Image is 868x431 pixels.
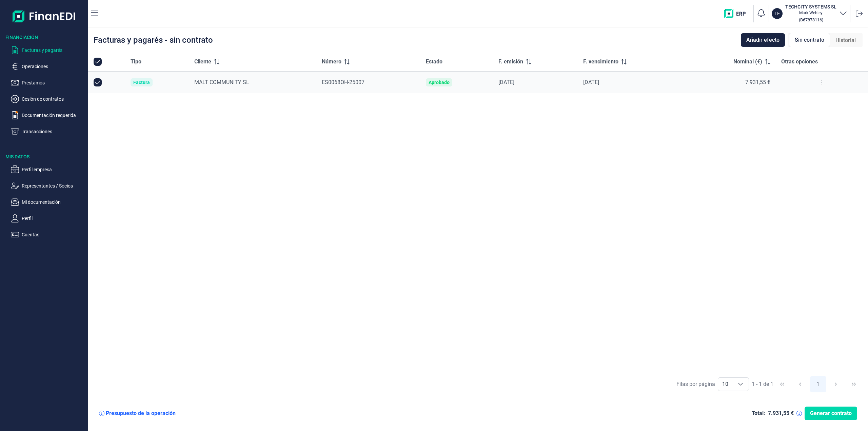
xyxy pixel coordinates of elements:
[11,95,85,103] button: Cesión de contratos
[11,214,85,222] button: Perfil
[733,58,762,66] span: Nominal (€)
[11,79,85,87] button: Préstamos
[22,182,85,190] p: Representantes / Socios
[11,198,85,206] button: Mi documentación
[810,409,852,417] span: Generar contrato
[828,376,844,392] button: Next Page
[745,79,770,85] span: 7.931,55 €
[718,378,732,391] span: 10
[133,80,150,85] div: Factura
[22,111,85,119] p: Documentación requerida
[785,3,836,10] h3: TECHCITY SYSTEMS SL
[22,165,85,174] p: Perfil empresa
[13,5,76,27] img: Logo de aplicación
[772,3,847,24] button: TETECHCITY SYSTEMS SLMark Webley(B67878116)
[22,95,85,103] p: Cesión de contratos
[830,34,861,47] div: Historial
[11,62,85,71] button: Operaciones
[94,58,102,66] div: All items selected
[22,62,85,71] p: Operaciones
[322,79,364,85] span: ES0068OH-25007
[752,381,773,387] span: 1 - 1 de 1
[774,376,790,392] button: First Page
[194,79,249,85] span: MALT COMMUNITY SL
[498,58,523,66] span: F. emisión
[741,33,785,47] button: Añadir efecto
[498,79,572,86] div: [DATE]
[22,214,85,222] p: Perfil
[322,58,341,66] span: Número
[94,36,213,44] div: Facturas y pagarés - sin contrato
[22,79,85,87] p: Préstamos
[426,58,442,66] span: Estado
[22,128,85,136] p: Transacciones
[11,165,85,174] button: Perfil empresa
[810,376,826,392] button: Page 1
[11,231,85,239] button: Cuentas
[795,36,824,44] span: Sin contrato
[106,410,176,417] div: Presupuesto de la operación
[131,58,141,66] span: Tipo
[792,376,808,392] button: Previous Page
[429,80,450,85] div: Aprobado
[22,198,85,206] p: Mi documentación
[774,10,780,17] p: TE
[752,410,765,417] div: Total:
[11,46,85,54] button: Facturas y pagarés
[724,9,751,18] img: erp
[781,58,818,66] span: Otras opciones
[799,17,823,22] small: Copiar cif
[835,36,856,44] span: Historial
[22,231,85,239] p: Cuentas
[789,33,830,47] div: Sin contrato
[11,182,85,190] button: Representantes / Socios
[805,407,857,420] button: Generar contrato
[11,111,85,119] button: Documentación requerida
[583,79,678,86] div: [DATE]
[746,36,780,44] span: Añadir efecto
[583,58,618,66] span: F. vencimiento
[846,376,862,392] button: Last Page
[785,10,836,16] p: Mark Webley
[94,78,102,86] div: Row Unselected null
[768,410,794,417] div: 7.931,55 €
[11,128,85,136] button: Transacciones
[732,378,749,391] div: Choose
[194,58,211,66] span: Cliente
[22,46,85,54] p: Facturas y pagarés
[676,380,715,388] div: Filas por página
